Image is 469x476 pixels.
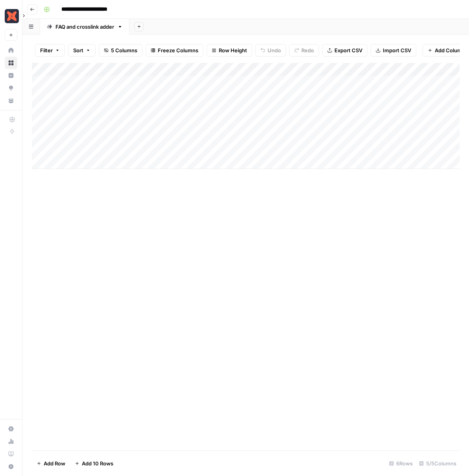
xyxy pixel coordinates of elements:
a: Insights [5,69,17,82]
button: Freeze Columns [146,44,203,57]
button: Sort [68,44,96,57]
button: Workspace: Marketing - dbt Labs [5,6,17,26]
a: Learning Hub [5,448,17,460]
span: Add Column [435,46,465,54]
button: Filter [35,44,65,57]
span: Import CSV [383,46,411,54]
span: 5 Columns [111,46,137,54]
a: Settings [5,423,17,435]
span: Freeze Columns [158,46,198,54]
button: 5 Columns [99,44,142,57]
button: Redo [289,44,319,57]
img: Marketing - dbt Labs Logo [5,9,19,23]
button: Add Row [32,457,70,470]
button: Row Height [207,44,252,57]
button: Add 10 Rows [70,457,118,470]
a: Opportunities [5,82,17,94]
button: Undo [255,44,286,57]
a: Usage [5,435,17,448]
span: Sort [73,46,83,54]
span: Add Row [44,459,65,467]
div: 6 Rows [386,457,416,470]
span: Filter [40,46,53,54]
div: 5/5 Columns [416,457,460,470]
a: Your Data [5,94,17,107]
a: Browse [5,57,17,69]
a: FAQ and crosslink adder [40,19,129,35]
div: FAQ and crosslink adder [55,23,114,31]
span: Add 10 Rows [82,459,113,467]
button: Help + Support [5,460,17,473]
span: Undo [268,46,281,54]
span: Row Height [219,46,247,54]
span: Redo [301,46,314,54]
button: Import CSV [371,44,416,57]
button: Export CSV [322,44,367,57]
span: Export CSV [334,46,362,54]
a: Home [5,44,17,57]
